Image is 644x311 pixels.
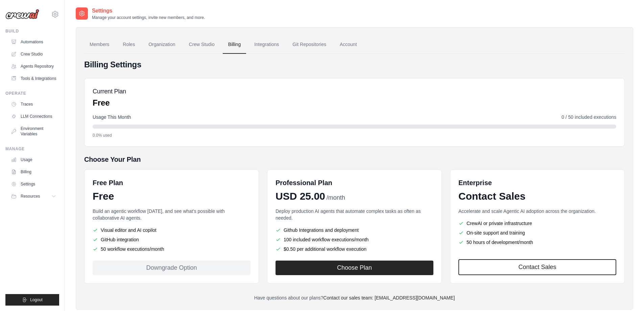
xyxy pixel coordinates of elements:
[5,146,59,152] div: Manage
[223,36,246,54] a: Billing
[30,297,43,303] span: Logout
[458,208,616,215] p: Accelerate and scale Agentic AI adoption across the organization.
[8,179,59,190] a: Settings
[458,239,616,246] li: 50 hours of development/month
[276,246,433,252] li: $0.50 per additional workflow execution
[8,191,59,202] button: Resources
[276,208,433,221] p: Deploy production AI agents that automate complex tasks as often as needed.
[84,59,625,70] h4: Billing Settings
[93,178,123,187] h6: Free Plan
[93,261,251,275] div: Downgrade Option
[93,114,131,120] span: Usage This Month
[5,91,59,96] div: Operate
[93,208,251,221] p: Build an agentic workflow [DATE], and see what's possible with collaborative AI agents.
[323,295,455,301] a: Contact our sales team: [EMAIL_ADDRESS][DOMAIN_NAME]
[21,194,40,199] span: Resources
[334,36,362,54] a: Account
[93,97,126,108] p: Free
[8,99,59,110] a: Traces
[93,246,251,252] li: 50 workflow executions/month
[93,190,251,202] div: Free
[249,36,284,54] a: Integrations
[84,294,625,301] p: Have questions about our plans?
[327,193,345,202] span: /month
[93,236,251,243] li: GitHub integration
[92,7,205,15] h2: Settings
[276,236,433,243] li: 100 included workflow executions/month
[93,227,251,234] li: Visual editor and AI copilot
[8,49,59,60] a: Crew Studio
[93,133,112,138] span: 0.0% used
[458,190,616,202] div: Contact Sales
[458,220,616,227] li: CrewAI or private infrastructure
[117,36,140,54] a: Roles
[93,87,126,96] h5: Current Plan
[8,73,59,84] a: Tools & Integrations
[143,36,181,54] a: Organization
[458,229,616,236] li: On-site support and training
[276,227,433,234] li: Github Integrations and deployment
[276,178,332,187] h6: Professional Plan
[92,15,205,20] p: Manage your account settings, invite new members, and more.
[287,36,332,54] a: Git Repositories
[5,28,59,34] div: Build
[276,190,325,202] span: USD 25.00
[8,166,59,177] a: Billing
[458,259,616,275] a: Contact Sales
[276,261,433,275] button: Choose Plan
[5,294,59,306] button: Logout
[84,155,625,164] h5: Choose Your Plan
[8,37,59,47] a: Automations
[8,111,59,122] a: LLM Connections
[184,36,220,54] a: Crew Studio
[458,178,616,187] h6: Enterprise
[5,9,39,19] img: Logo
[84,36,115,54] a: Members
[8,61,59,72] a: Agents Repository
[562,114,616,120] span: 0 / 50 included executions
[8,123,59,139] a: Environment Variables
[8,154,59,165] a: Usage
